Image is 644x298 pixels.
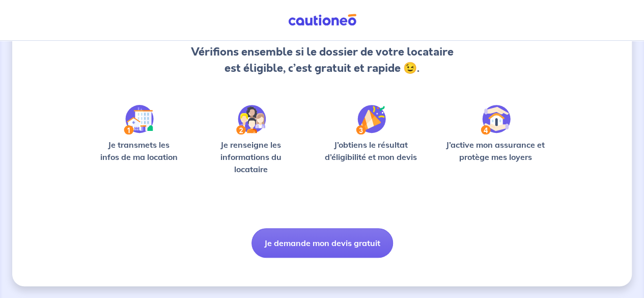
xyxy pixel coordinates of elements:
p: Vérifions ensemble si le dossier de votre locataire est éligible, c’est gratuit et rapide 😉. [189,44,455,76]
p: J’active mon assurance et protège mes loyers [440,139,550,163]
img: /static/c0a346edaed446bb123850d2d04ad552/Step-2.svg [236,105,266,134]
p: Je renseigne les informations du locataire [200,139,301,175]
p: J’obtiens le résultat d’éligibilité et mon devis [318,139,424,163]
img: /static/f3e743aab9439237c3e2196e4328bba9/Step-3.svg [356,105,386,134]
button: Je demande mon devis gratuit [251,228,393,258]
img: Cautioneo [284,14,360,26]
img: /static/bfff1cf634d835d9112899e6a3df1a5d/Step-4.svg [481,105,511,134]
img: /static/90a569abe86eec82015bcaae536bd8e6/Step-1.svg [124,105,154,134]
p: Je transmets les infos de ma location [94,139,184,163]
